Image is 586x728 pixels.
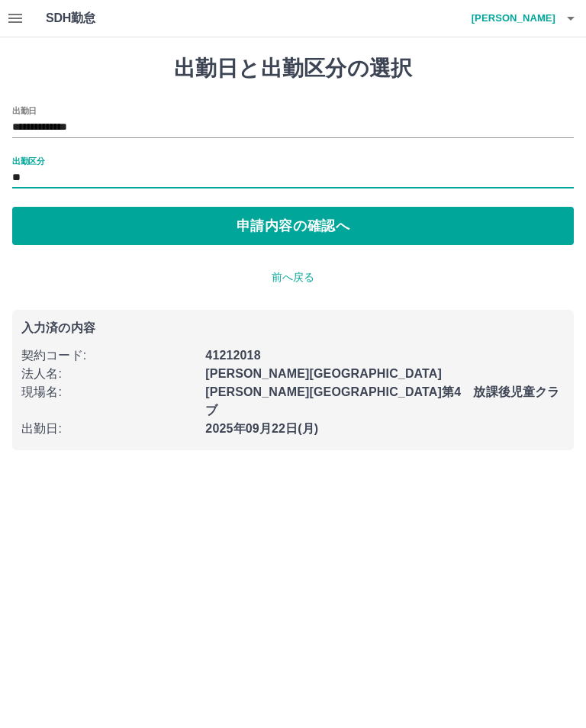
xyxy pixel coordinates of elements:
p: 契約コード : [21,346,196,365]
p: 入力済の内容 [21,322,565,334]
b: 2025年09月22日(月) [205,422,318,435]
label: 出勤区分 [12,155,44,166]
b: [PERSON_NAME][GEOGRAPHIC_DATA]第4 放課後児童クラブ [205,385,559,417]
b: [PERSON_NAME][GEOGRAPHIC_DATA] [205,367,442,380]
p: 出勤日 : [21,420,196,438]
label: 出勤日 [12,105,37,116]
p: 前へ戻る [12,269,574,285]
p: 法人名 : [21,365,196,383]
button: 申請内容の確認へ [12,207,574,245]
b: 41212018 [205,349,260,362]
p: 現場名 : [21,383,196,401]
h1: 出勤日と出勤区分の選択 [12,56,574,82]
